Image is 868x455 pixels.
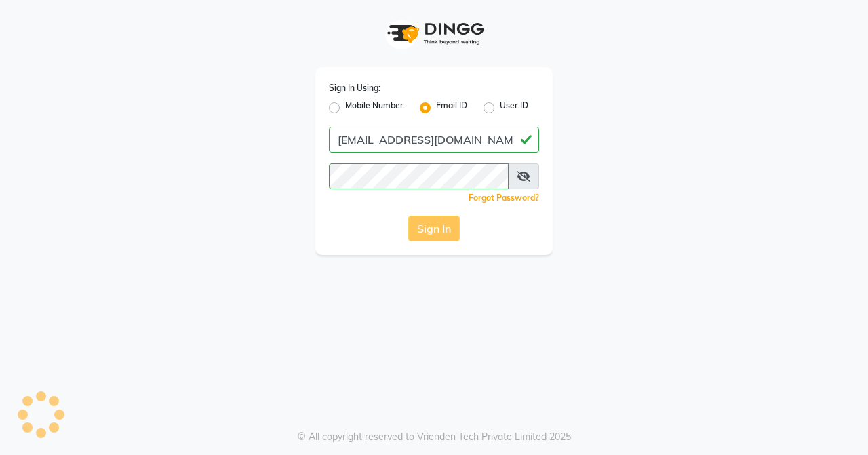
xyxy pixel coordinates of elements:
[329,82,380,94] label: Sign In Using:
[469,193,539,203] a: Forgot Password?
[329,127,539,153] input: Username
[436,100,467,116] label: Email ID
[500,100,528,116] label: User ID
[380,14,488,54] img: logo1.svg
[345,100,403,116] label: Mobile Number
[329,163,509,189] input: Username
